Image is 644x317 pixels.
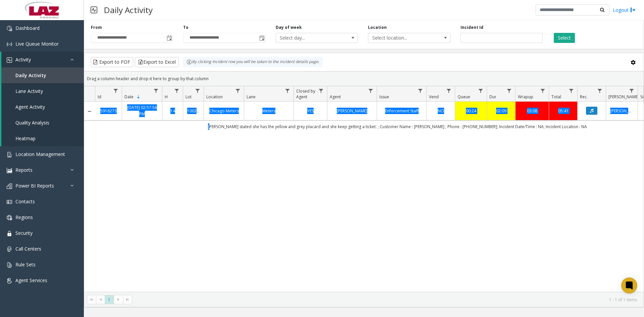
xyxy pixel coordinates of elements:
span: Live Queue Monitor [15,41,59,47]
span: Agent Activity [15,104,45,110]
kendo-pager-info: 1 - 1 of 1 items [136,297,637,303]
a: [PERSON_NAME] [610,108,634,114]
a: [PERSON_NAME] [331,108,373,114]
span: Select day... [276,33,341,43]
button: Select [554,33,575,43]
a: Wrapup Filter Menu [538,86,547,95]
span: Location [206,94,223,100]
span: [PERSON_NAME] [608,94,639,100]
h3: Daily Activity [101,2,156,18]
span: Reports [15,167,33,173]
a: Lot Filter Menu [193,86,202,95]
span: Activity [15,56,31,63]
a: NO [431,108,451,114]
span: YES [307,108,314,114]
span: Queue [458,94,470,100]
span: Lot [185,94,192,100]
label: From [91,24,102,31]
a: YES [298,108,323,114]
a: Collapse Details [84,109,95,114]
img: 'icon' [7,278,12,283]
img: 'icon' [7,231,12,236]
div: Drag a column header and drop it here to group by that column [84,73,644,85]
span: Location Management [15,151,65,157]
label: Day of week [276,24,302,31]
span: Wrapup [518,94,533,100]
img: 'icon' [7,183,12,189]
span: Regions [15,214,33,220]
div: Data table [84,86,644,292]
button: Export to Excel [135,57,179,67]
span: H [165,94,168,100]
a: Activity [1,52,84,67]
img: 'icon' [7,247,12,252]
a: Enforcement Staff [381,108,422,114]
a: [DATE] 02:57:56 PM [126,104,158,117]
a: 5916273 [99,108,118,114]
img: infoIcon.svg [186,59,192,65]
span: Toggle popup [258,33,265,43]
button: Export to PDF [91,57,133,67]
a: Dur Filter Menu [505,86,514,95]
span: Closed by Agent [296,88,315,100]
img: 'icon' [7,57,12,63]
img: 'icon' [7,262,12,268]
span: Heatmap [15,135,36,142]
a: 05:41 [553,108,573,114]
img: 'icon' [7,168,12,173]
span: Rule Sets [15,261,36,268]
img: 'icon' [7,199,12,205]
img: 'icon' [7,215,12,220]
a: 03:08 [520,108,545,114]
a: Lane Filter Menu [283,86,292,95]
a: Vend Filter Menu [444,86,453,95]
a: Quality Analysis [1,115,84,130]
span: Select location... [368,33,434,43]
span: Call Centers [15,246,41,252]
a: Total Filter Menu [567,86,576,95]
a: Closed by Agent Filter Menu [317,86,326,95]
span: Id [98,94,101,100]
span: Date [124,94,133,100]
img: logout [630,6,636,13]
a: Agent Filter Menu [366,86,375,95]
span: Dur [489,94,496,100]
span: Lane [247,94,256,100]
a: Chicago Meters [208,108,240,114]
a: Issue Filter Menu [416,86,425,95]
span: Quality Analysis [15,119,49,126]
a: Queue Filter Menu [476,86,485,95]
a: Parker Filter Menu [627,86,636,95]
label: Location [368,24,387,31]
img: 'icon' [7,26,12,31]
a: Location Filter Menu [233,86,243,95]
span: Agent [330,94,341,100]
span: Power BI Reports [15,182,54,189]
span: Total [551,94,561,100]
img: 'icon' [7,42,12,47]
a: Id Filter Menu [111,86,120,95]
span: Page 1 [105,295,114,304]
a: H Filter Menu [172,86,181,95]
img: 'icon' [7,152,12,157]
img: pageIcon [91,2,97,18]
a: 00:24 [459,108,483,114]
span: Security [15,230,33,236]
a: Heatmap [1,130,84,146]
a: 100240 [187,108,200,114]
span: Issue [379,94,389,100]
a: 14 [166,108,179,114]
span: Agent Services [15,277,47,283]
a: Meters [248,108,289,114]
a: Date Filter Menu [152,86,161,95]
span: Daily Activity [15,72,46,78]
a: Agent Activity [1,99,84,115]
span: Sortable [136,94,141,100]
a: 02:09 [491,108,511,114]
span: Dashboard [15,25,40,31]
a: Lane Activity [1,83,84,99]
